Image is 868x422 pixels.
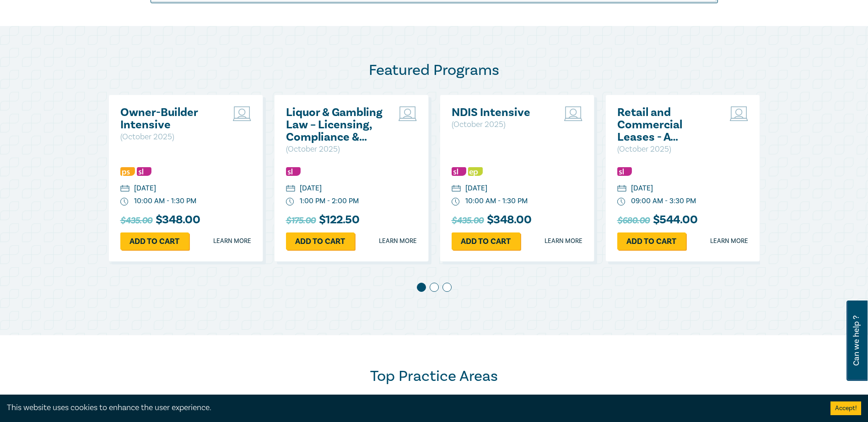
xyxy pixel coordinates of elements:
div: 10:00 AM - 1:30 PM [465,196,528,206]
img: Substantive Law [286,167,301,176]
a: Add to cart [120,232,189,250]
a: Add to cart [617,232,686,250]
img: Live Stream [233,106,251,121]
p: ( October 2025 ) [120,131,219,143]
div: [DATE] [465,183,487,194]
a: Owner-Builder Intensive [120,106,219,131]
div: 09:00 AM - 3:30 PM [631,196,696,206]
a: Learn more [545,237,582,246]
img: calendar [617,185,626,193]
a: Learn more [710,237,748,246]
a: Learn more [379,237,417,246]
img: calendar [452,185,461,193]
div: [DATE] [300,183,322,194]
span: $435.00 [120,213,152,228]
img: Professional Skills [120,167,135,176]
div: 10:00 AM - 1:30 PM [134,196,196,206]
img: Substantive Law [617,167,632,176]
a: NDIS Intensive [452,106,550,119]
p: ( October 2025 ) [452,119,550,131]
h2: Top Practice Areas [108,367,760,385]
h3: $ 544.00 [617,213,697,228]
span: $680.00 [617,213,650,228]
p: ( October 2025 ) [617,143,716,155]
img: watch [286,198,294,206]
p: ( October 2025 ) [286,143,384,155]
img: Live Stream [730,106,748,121]
div: This website uses cookies to enhance the user experience. [7,402,817,414]
img: Ethics & Professional Responsibility [468,167,483,176]
h2: Featured Programs [108,61,760,79]
h3: $ 122.50 [286,213,359,228]
img: Substantive Law [452,167,466,176]
span: $175.00 [286,213,316,228]
img: watch [452,198,460,206]
a: Add to cart [286,232,355,250]
span: Can we help ? [852,306,861,375]
img: Live Stream [564,106,582,121]
div: 1:00 PM - 2:00 PM [300,196,359,206]
img: watch [617,198,625,206]
span: $435.00 [452,213,484,228]
a: Learn more [213,237,251,246]
img: watch [120,198,129,206]
a: Liquor & Gambling Law – Licensing, Compliance & Regulations [286,106,384,143]
img: calendar [286,185,295,193]
button: Accept cookies [830,401,861,415]
div: [DATE] [631,183,653,194]
img: calendar [120,185,129,193]
img: Substantive Law [137,167,151,176]
h3: $ 348.00 [452,213,531,228]
h3: $ 348.00 [120,213,200,228]
img: Live Stream [399,106,417,121]
a: Add to cart [452,232,520,250]
a: Retail and Commercial Leases - A Practical Guide ([DATE]) [617,106,716,143]
div: [DATE] [134,183,156,194]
